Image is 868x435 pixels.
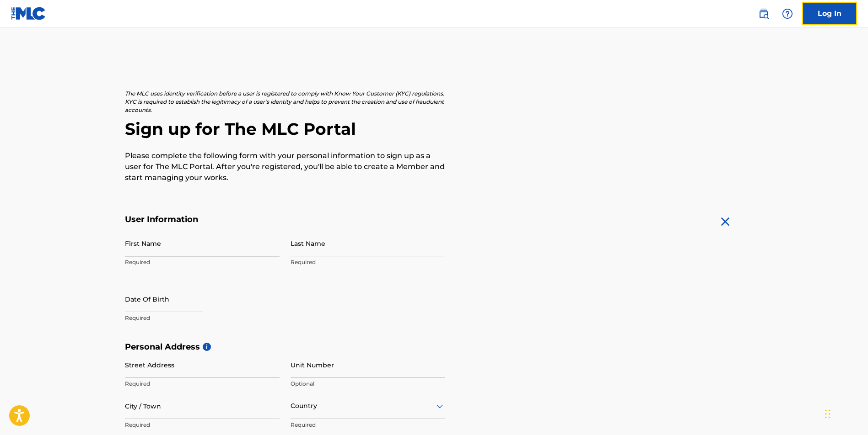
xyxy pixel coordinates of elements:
[718,214,733,229] img: close
[125,90,445,114] p: The MLC uses identity verification before a user is registered to comply with Know Your Customer ...
[291,421,445,429] p: Required
[203,343,211,351] span: i
[782,8,793,19] img: help
[291,380,445,388] p: Optional
[125,214,445,225] h5: User Information
[291,258,445,266] p: Required
[822,391,868,435] iframe: Chat Widget
[125,258,280,266] p: Required
[758,8,769,19] img: search
[825,400,830,428] div: Drag
[125,421,280,429] p: Required
[125,119,744,139] h2: Sign up for The MLC Portal
[778,5,797,23] div: Help
[755,5,773,23] a: Public Search
[11,7,46,20] img: MLC Logo
[802,2,857,25] a: Log In
[125,314,280,322] p: Required
[125,150,445,183] p: Please complete the following form with your personal information to sign up as a user for The ML...
[125,342,744,352] h5: Personal Address
[125,380,280,388] p: Required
